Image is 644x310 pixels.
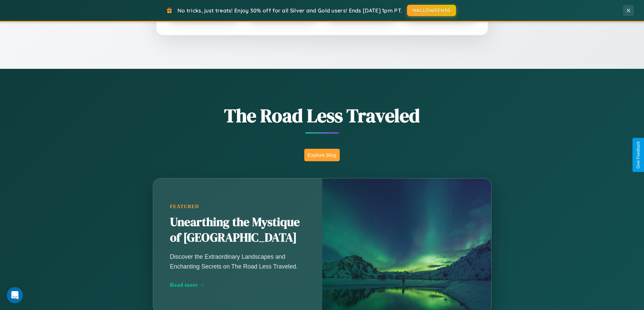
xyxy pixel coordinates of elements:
button: HALLOWEEN30 [407,5,456,16]
div: Read more → [170,281,305,288]
iframe: Intercom live chat [7,287,23,303]
h2: Unearthing the Mystique of [GEOGRAPHIC_DATA] [170,215,305,246]
p: Discover the Extraordinary Landscapes and Enchanting Secrets on The Road Less Traveled. [170,252,305,271]
div: Give Feedback [636,141,641,169]
button: Explore Blog [304,149,340,161]
div: Featured [170,204,305,209]
span: No tricks, just treats! Enjoy 30% off for all Silver and Gold users! Ends [DATE] 1pm PT. [177,7,402,14]
h1: The Road Less Traveled [119,103,525,129]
